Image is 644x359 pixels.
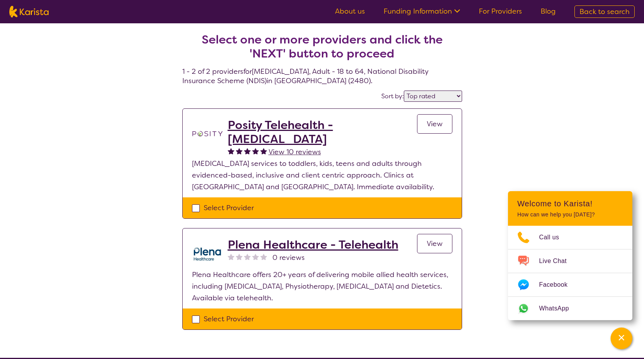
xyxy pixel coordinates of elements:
img: nonereviewstar [252,253,259,260]
h2: Select one or more providers and click the 'NEXT' button to proceed [192,33,453,61]
p: How can we help you [DATE]? [517,211,623,218]
label: Sort by: [381,92,404,100]
img: fullstar [244,148,251,154]
span: Call us [539,232,569,243]
a: Blog [541,7,556,16]
img: fullstar [260,148,267,154]
p: Plena Healthcare offers 20+ years of delivering mobile allied health services, including [MEDICAL... [192,269,452,304]
img: t1bslo80pcylnzwjhndq.png [192,118,223,149]
img: fullstar [228,148,234,154]
p: [MEDICAL_DATA] services to toddlers, kids, teens and adults through evidenced-based, inclusive an... [192,158,452,193]
span: Live Chat [539,255,576,267]
span: View 10 reviews [269,147,321,157]
a: About us [335,7,365,16]
span: View [427,239,443,248]
img: Karista logo [9,6,49,17]
h4: 1 - 2 of 2 providers for [MEDICAL_DATA] , Adult - 18 to 64 , National Disability Insurance Scheme... [182,14,462,85]
img: nonereviewstar [260,253,267,260]
button: Channel Menu [611,328,632,349]
img: fullstar [236,148,243,154]
a: Web link opens in a new tab. [508,297,632,320]
span: WhatsApp [539,303,578,314]
a: Posity Telehealth - [MEDICAL_DATA] [228,118,417,146]
h2: Welcome to Karista! [517,199,623,208]
a: Back to search [574,5,635,18]
a: View [417,234,452,253]
span: Back to search [579,7,630,16]
a: For Providers [479,7,522,16]
a: Funding Information [384,7,460,16]
span: Facebook [539,279,577,291]
a: View [417,114,452,134]
img: qwv9egg5taowukv2xnze.png [192,238,223,269]
img: nonereviewstar [228,253,234,260]
a: Plena Healthcare - Telehealth [228,238,398,252]
a: View 10 reviews [269,146,321,158]
ul: Choose channel [508,226,632,320]
img: nonereviewstar [244,253,251,260]
div: Channel Menu [508,191,632,320]
span: 0 reviews [272,252,305,263]
img: fullstar [252,148,259,154]
img: nonereviewstar [236,253,243,260]
span: View [427,119,443,129]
